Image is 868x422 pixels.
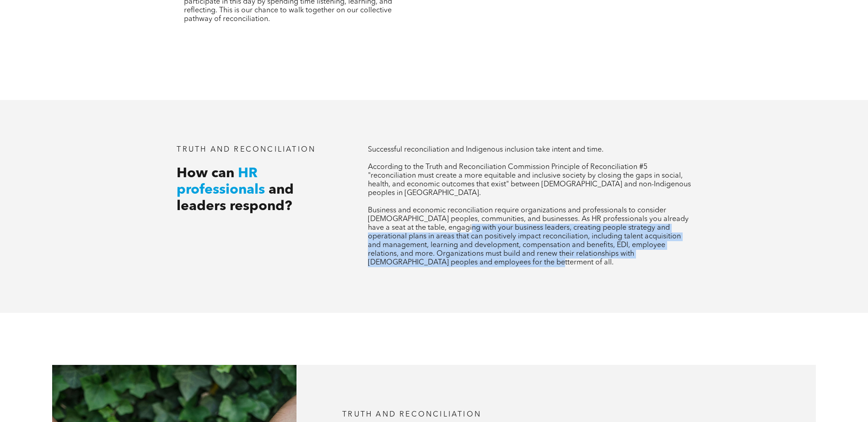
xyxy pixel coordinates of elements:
[368,146,604,153] span: Successful reconciliation and Indigenous inclusion take intent and time.
[342,411,481,418] span: Truth and Reconciliation
[368,164,691,197] span: According to the Truth and Reconciliation Commission Principle of Reconciliation #5 "reconciliati...
[177,167,234,180] span: How can
[177,146,316,153] span: Truth and Reconciliation
[368,207,689,266] span: Business and economic reconciliation require organizations and professionals to consider [DEMOGRA...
